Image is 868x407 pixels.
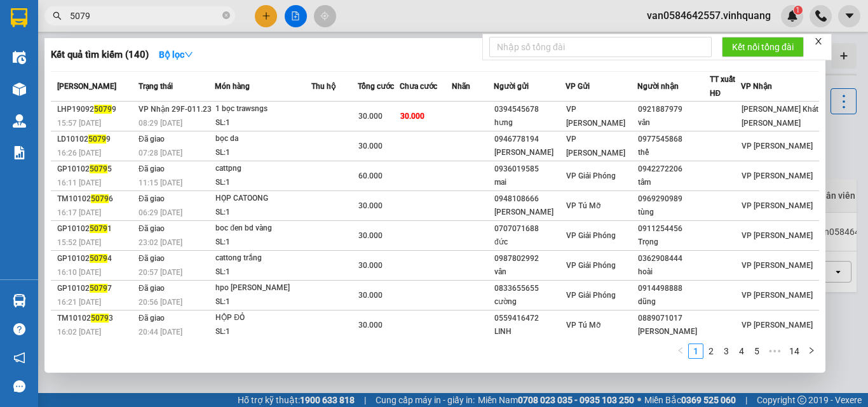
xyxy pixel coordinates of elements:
span: VP Nhận [741,82,772,91]
a: 5 [750,344,764,358]
span: 30.000 [358,112,383,121]
div: hpo [PERSON_NAME] [215,281,311,295]
div: LD10102 9 [57,133,135,146]
span: 30.000 [358,231,383,240]
span: Đã giao [139,314,165,323]
span: Trạng thái [139,82,173,91]
div: 0833655655 [494,282,565,295]
span: [PERSON_NAME] [57,82,116,91]
span: Tổng cước [358,82,394,91]
span: VP Tú Mỡ [566,321,600,330]
span: right [808,347,815,354]
div: tâm [638,176,709,189]
li: 4 [734,344,749,359]
span: 5079 [90,254,107,263]
li: 14 [785,344,804,359]
button: left [673,344,688,359]
span: 15:57 [DATE] [57,119,101,128]
div: 0914498888 [638,282,709,295]
div: TM10102 3 [57,312,135,325]
span: 5079 [90,224,107,233]
span: [PERSON_NAME] Khát [PERSON_NAME] [742,105,818,128]
div: 0946778194 [494,133,565,146]
input: Tìm tên, số ĐT hoặc mã đơn [70,9,220,23]
div: bọc da [215,132,311,146]
span: search [53,11,62,20]
a: 4 [735,344,749,358]
div: 0977545868 [638,133,709,146]
div: [PERSON_NAME] [638,325,709,338]
span: left [677,347,684,354]
span: 5079 [91,314,109,323]
span: 16:17 [DATE] [57,208,101,217]
a: 14 [785,344,803,358]
div: SL: 1 [215,325,311,339]
div: 0987802992 [494,252,565,265]
div: HỌP CATOONG [215,192,311,206]
span: 06:29 [DATE] [139,208,182,217]
span: 5079 [91,194,109,203]
li: Previous Page [673,344,688,359]
span: VP [PERSON_NAME] [742,171,813,180]
img: warehouse-icon [13,51,26,64]
button: Kết nối tổng đài [722,37,804,57]
span: 30.000 [358,142,383,150]
span: 30.000 [358,321,383,330]
div: 0921887979 [638,103,709,116]
div: [PERSON_NAME] [494,206,565,219]
span: Đã giao [139,194,165,203]
li: 1 [688,344,703,359]
span: question-circle [13,323,25,335]
div: SL: 1 [215,176,311,190]
span: VP [PERSON_NAME] [742,261,813,270]
span: VP [PERSON_NAME] [742,231,813,240]
span: Đã giao [139,135,165,143]
span: close-circle [222,10,230,22]
span: 20:44 [DATE] [139,328,182,337]
span: 30.000 [358,201,383,210]
span: Nhãn [452,82,470,91]
span: 5079 [94,105,112,114]
div: 0948108666 [494,192,565,206]
span: VP Giải Phóng [566,171,616,180]
div: LINH [494,325,565,338]
span: 07:28 [DATE] [139,149,182,157]
div: vân [494,265,565,279]
span: 11:15 [DATE] [139,178,182,187]
span: notification [13,352,25,364]
span: VP [PERSON_NAME] [742,201,813,210]
div: GP10102 4 [57,252,135,265]
strong: PHIẾU GỬI HÀNG [25,54,90,81]
h3: Kết quả tìm kiếm ( 140 ) [51,48,149,62]
div: 0936019585 [494,163,565,176]
span: 15:52 [DATE] [57,238,101,247]
span: VP [PERSON_NAME] [566,135,625,157]
div: SL: 1 [215,206,311,220]
div: [PERSON_NAME] [494,146,565,159]
span: Món hàng [215,82,250,91]
span: Đã giao [139,164,165,173]
div: đức [494,236,565,249]
span: Thu hộ [311,82,336,91]
div: cattong trắng [215,251,311,265]
button: Bộ lọcdown [149,44,203,65]
a: 3 [719,344,733,358]
div: hoài [638,265,709,279]
span: Đã giao [139,254,165,263]
div: Trọng [638,236,709,249]
img: warehouse-icon [13,83,26,96]
span: 60.000 [358,171,383,180]
li: Next 5 Pages [764,344,785,359]
a: 2 [704,344,718,358]
div: 0911254456 [638,222,709,236]
span: 5079 [90,284,107,293]
span: VP [PERSON_NAME] [742,142,813,150]
div: LHP19092 9 [57,103,135,116]
span: Đã giao [139,284,165,293]
input: Nhập số tổng đài [489,37,712,57]
img: logo [6,36,14,95]
span: 20:56 [DATE] [139,298,182,307]
span: 20:57 [DATE] [139,268,182,277]
span: down [184,50,193,59]
div: GP10102 5 [57,163,135,176]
